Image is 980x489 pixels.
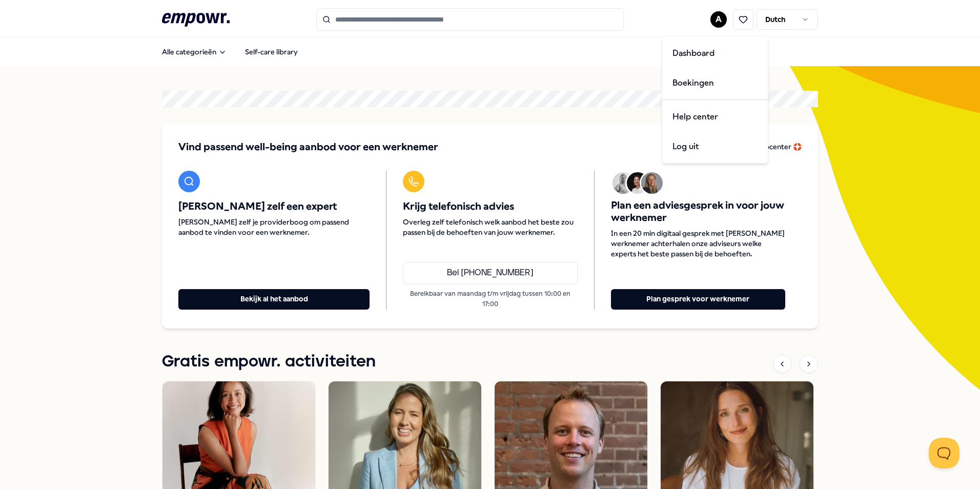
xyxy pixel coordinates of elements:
[664,68,766,98] a: Boekingen
[664,102,766,132] a: Help center
[664,132,766,161] div: Log uit
[662,36,768,164] div: A
[664,38,766,68] a: Dashboard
